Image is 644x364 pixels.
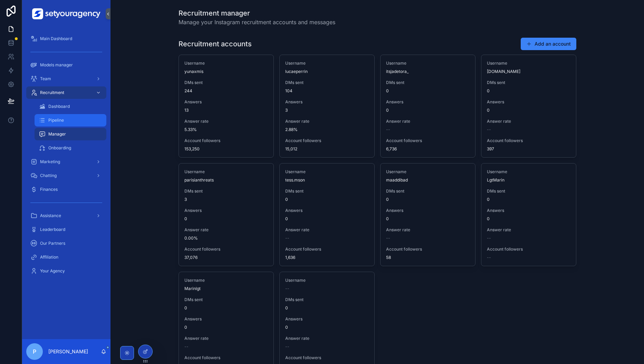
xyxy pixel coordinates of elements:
span: Main Dashboard [40,36,72,41]
span: Username [184,278,268,283]
a: Usernametess.msonDMs sent0Answers0Answer rate--Account followers1,636 [279,163,375,266]
span: DMs sent [487,188,570,194]
span: Answer rate [184,227,268,233]
span: 58 [386,255,470,260]
span: Username [487,60,570,66]
span: Answer rate [487,227,570,233]
span: 0 [386,197,470,202]
a: UsernameLgtMarinDMs sent0Answers0Answer rate--Account followers-- [481,163,576,266]
span: DMs sent [285,188,369,194]
span: DMs sent [184,188,268,194]
span: Marinlgt [184,286,268,291]
span: 397 [487,146,570,152]
span: Answer rate [184,119,268,124]
span: Onboarding [48,145,71,151]
span: 0 [285,216,369,222]
a: Add an account [521,38,576,50]
span: 104 [285,88,369,94]
span: DMs sent [184,80,268,85]
span: [DOMAIN_NAME] [487,69,570,74]
span: Account followers [184,355,268,361]
span: Marketing [40,159,60,165]
span: Account followers [487,246,570,252]
span: Account followers [184,138,268,143]
a: Username[DOMAIN_NAME]DMs sent0Answers0Answer rate--Account followers397 [481,55,576,158]
span: 6,736 [386,146,470,152]
span: Answer rate [487,119,570,124]
a: Affiliation [26,251,106,263]
a: Dashboard [35,100,106,113]
span: 3 [184,197,268,202]
span: tess.mson [285,177,369,183]
span: -- [487,255,491,260]
a: Models manager [26,59,106,71]
span: Answers [184,99,268,105]
span: Dashboard [48,104,70,109]
span: -- [487,235,491,241]
span: Username [487,169,570,175]
span: lucaeperrin [285,69,369,74]
a: UsernamelucaeperrinDMs sent104Answers3Answer rate2.88%Account followers15,012 [279,55,375,158]
span: Chatting [40,173,57,178]
span: Answer rate [386,119,470,124]
span: Answer rate [285,336,369,341]
span: Models manager [40,62,73,68]
span: Answers [285,208,369,213]
span: 0 [487,216,570,222]
span: DMs sent [285,80,369,85]
a: UsernameparisianthreatsDMs sent3Answers0Answer rate0.00%Account followers37,076 [179,163,274,266]
span: 0 [184,325,268,330]
span: Account followers [386,246,470,252]
span: Account followers [487,138,570,143]
span: 0 [487,108,570,113]
span: Username [386,60,470,66]
span: Username [285,169,369,175]
span: maaddibad [386,177,470,183]
a: Our Partners [26,237,106,250]
span: Leaderboard [40,227,65,232]
span: Answers [386,99,470,105]
span: -- [386,235,390,241]
span: Assistance [40,213,61,218]
span: Answers [386,208,470,213]
span: Affiliation [40,254,58,260]
a: Your Agency [26,265,106,277]
span: Answer rate [386,227,470,233]
a: Usernameitsjadetora_DMs sent0Answers0Answer rate--Account followers6,736 [380,55,475,158]
span: -- [184,344,189,349]
span: Answers [184,316,268,322]
a: UsernamemaaddibadDMs sent0Answers0Answer rate--Account followers58 [380,163,475,266]
span: LgtMarin [487,177,570,183]
a: Chatting [26,169,106,182]
span: Answers [184,208,268,213]
span: 5.33% [184,127,268,132]
span: Your Agency [40,268,65,274]
a: Main Dashboard [26,32,106,45]
a: Marketing [26,156,106,168]
span: 3 [285,108,369,113]
span: 0 [285,197,369,202]
span: Username [184,60,268,66]
span: Team [40,76,51,82]
span: 0 [386,216,470,222]
a: Finances [26,183,106,196]
span: 2.88% [285,127,369,132]
span: 153,250 [184,146,268,152]
a: Leaderboard [26,223,106,236]
span: DMs sent [184,297,268,302]
span: -- [386,127,390,132]
span: Account followers [285,246,369,252]
span: 0 [386,88,470,94]
span: Account followers [386,138,470,143]
span: 0 [487,88,570,94]
span: DMs sent [487,80,570,85]
span: 0 [487,197,570,202]
span: P [33,347,36,356]
span: Username [386,169,470,175]
span: Username [285,278,369,283]
span: parisianthreats [184,177,268,183]
span: Account followers [285,138,369,143]
span: Recruitment [40,90,64,95]
span: Answer rate [184,336,268,341]
span: 13 [184,108,268,113]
